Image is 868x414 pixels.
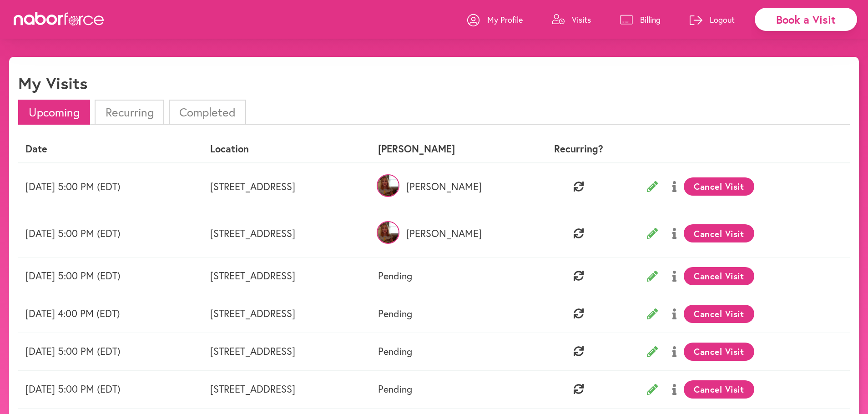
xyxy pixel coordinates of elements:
a: Billing [620,6,661,33]
th: Location [203,136,371,162]
h1: My Visits [18,73,87,93]
a: My Profile [467,6,523,33]
p: Visits [572,14,591,25]
p: Logout [710,14,735,25]
td: [STREET_ADDRESS] [203,163,371,210]
img: 4zUoyCGQmW9I6u5jqRAK [377,221,399,244]
td: [DATE] 5:00 PM (EDT) [18,333,203,370]
th: Date [18,136,203,162]
td: [DATE] 5:00 PM (EDT) [18,257,203,295]
td: [DATE] 5:00 PM (EDT) [18,163,203,210]
td: [DATE] 5:00 PM (EDT) [18,370,203,408]
div: Book a Visit [755,8,857,31]
td: [STREET_ADDRESS] [203,257,371,295]
td: [STREET_ADDRESS] [203,370,371,408]
img: 4zUoyCGQmW9I6u5jqRAK [377,174,399,197]
a: Logout [690,6,735,33]
td: [STREET_ADDRESS] [203,295,371,333]
th: [PERSON_NAME] [371,136,525,162]
li: Recurring [95,100,164,125]
a: Visits [552,6,591,33]
li: Upcoming [18,100,90,125]
button: Cancel Visit [684,305,754,323]
p: Billing [640,14,661,25]
th: Recurring? [525,136,632,162]
td: [STREET_ADDRESS] [203,333,371,370]
li: Completed [169,100,246,125]
button: Cancel Visit [684,343,754,361]
p: [PERSON_NAME] [378,227,518,239]
button: Cancel Visit [684,224,754,242]
button: Cancel Visit [684,267,754,285]
td: [STREET_ADDRESS] [203,210,371,257]
td: Pending [371,333,525,370]
td: Pending [371,370,525,408]
td: Pending [371,257,525,295]
p: My Profile [487,14,523,25]
td: [DATE] 4:00 PM (EDT) [18,295,203,333]
button: Cancel Visit [684,177,754,196]
p: [PERSON_NAME] [378,181,518,192]
button: Cancel Visit [684,380,754,399]
td: Pending [371,295,525,333]
td: [DATE] 5:00 PM (EDT) [18,210,203,257]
